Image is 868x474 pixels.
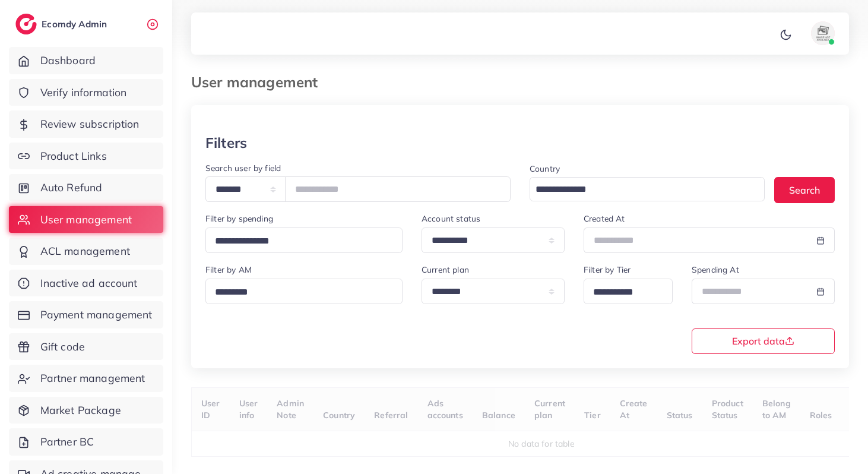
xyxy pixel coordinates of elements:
[9,206,163,233] a: User management
[9,79,163,106] a: Verify information
[40,85,127,100] span: Verify information
[40,371,145,386] span: Partner management
[40,180,103,195] span: Auto Refund
[211,232,387,251] input: Search for option
[530,177,765,201] div: Search for option
[191,74,327,91] h3: User management
[9,143,163,170] a: Product Links
[692,328,835,354] button: Export data
[40,148,107,164] span: Product Links
[205,134,247,151] h3: Filters
[422,264,469,276] label: Current plan
[9,270,163,297] a: Inactive ad account
[584,213,625,225] label: Created At
[205,213,273,225] label: Filter by spending
[40,53,96,68] span: Dashboard
[9,333,163,361] a: Gift code
[40,339,85,355] span: Gift code
[531,181,749,199] input: Search for option
[40,307,153,323] span: Payment management
[530,163,560,175] label: Country
[9,238,163,265] a: ACL management
[9,428,163,456] a: Partner BC
[9,301,163,328] a: Payment management
[692,264,739,276] label: Spending At
[40,276,138,291] span: Inactive ad account
[811,21,835,45] img: avatar
[15,14,37,34] img: logo
[9,397,163,424] a: Market Package
[15,14,110,34] a: logoEcomdy Admin
[40,116,140,132] span: Review subscription
[9,110,163,138] a: Review subscription
[205,162,281,174] label: Search user by field
[40,403,121,418] span: Market Package
[732,336,794,346] span: Export data
[584,279,673,304] div: Search for option
[42,18,110,30] h2: Ecomdy Admin
[584,264,631,276] label: Filter by Tier
[9,174,163,201] a: Auto Refund
[205,264,252,276] label: Filter by AM
[205,279,403,304] div: Search for option
[422,213,480,225] label: Account status
[774,177,835,203] button: Search
[211,283,387,302] input: Search for option
[40,244,130,259] span: ACL management
[589,283,657,302] input: Search for option
[205,227,403,253] div: Search for option
[9,365,163,392] a: Partner management
[9,47,163,74] a: Dashboard
[40,434,94,450] span: Partner BC
[797,21,840,45] a: avatar
[40,212,132,227] span: User management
